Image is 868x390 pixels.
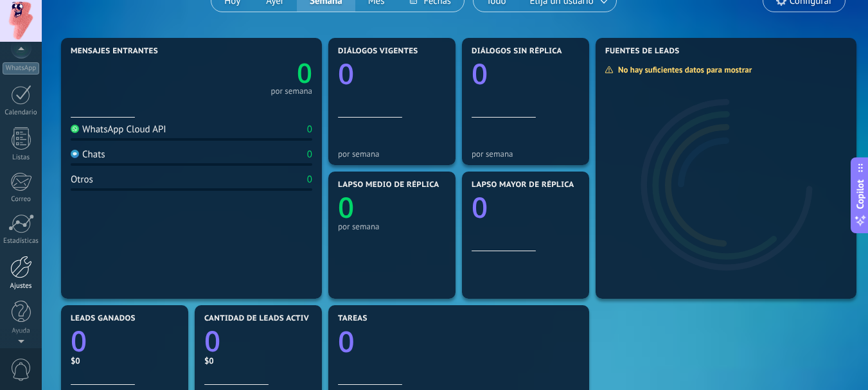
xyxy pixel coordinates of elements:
text: 0 [338,322,355,361]
div: Otros [71,173,93,186]
div: 0 [307,173,312,186]
div: Chats [71,148,105,161]
span: Fuentes de leads [605,47,680,56]
text: 0 [472,54,488,93]
text: 0 [472,188,488,226]
div: Ayuda [3,327,40,335]
div: $0 [71,355,179,366]
span: Copilot [854,179,867,209]
div: por semana [472,149,580,159]
img: WhatsApp Cloud API [71,125,79,133]
div: Calendario [3,109,40,117]
text: 0 [204,321,220,360]
text: 0 [297,55,312,91]
div: Correo [3,195,40,204]
img: Chats [71,150,79,158]
div: WhatsApp [3,62,39,75]
span: Diálogos vigentes [338,47,418,56]
span: Mensajes entrantes [71,47,158,56]
span: Diálogos sin réplica [472,47,562,56]
span: Lapso medio de réplica [338,181,439,190]
a: 0 [204,321,312,360]
div: $0 [204,355,312,366]
div: WhatsApp Cloud API [71,123,166,136]
div: 0 [307,123,312,136]
div: 0 [307,148,312,161]
a: 0 [71,321,179,360]
text: 0 [338,54,354,93]
text: 0 [71,321,87,360]
a: 0 [338,322,580,361]
span: Cantidad de leads activos [204,314,319,323]
div: Ajustes [3,282,40,290]
span: Tareas [338,314,368,323]
div: por semana [270,88,312,94]
a: 0 [191,55,312,91]
div: por semana [338,222,446,231]
text: 0 [338,188,354,226]
div: Listas [3,154,40,162]
div: por semana [338,149,446,159]
div: Estadísticas [3,237,40,245]
span: Leads ganados [71,314,136,323]
div: No hay suficientes datos para mostrar [605,64,761,75]
span: Lapso mayor de réplica [472,181,574,190]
